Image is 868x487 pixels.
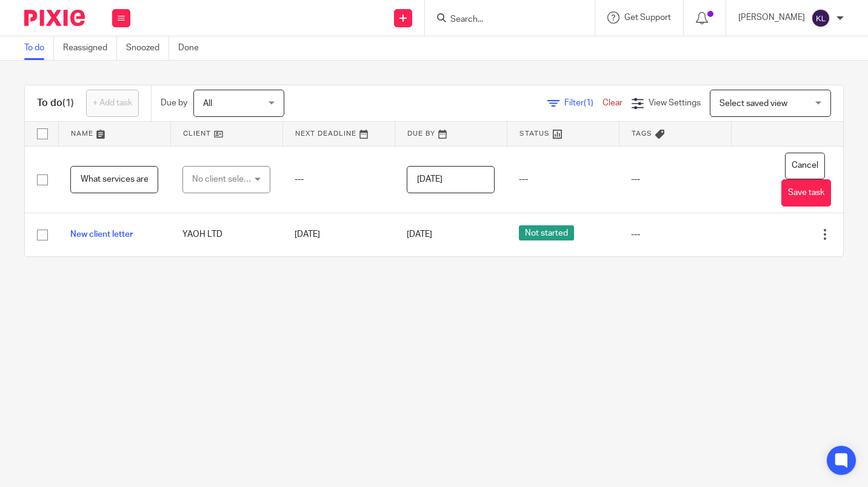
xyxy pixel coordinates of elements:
button: Cancel [785,153,825,180]
span: [DATE] [407,230,432,239]
h1: To do [37,97,74,110]
span: (1) [62,98,74,108]
input: Task name [70,166,158,193]
td: --- [282,146,395,213]
a: To do [24,36,54,60]
span: Select saved view [719,99,787,108]
a: Clear [603,99,623,107]
input: Search [449,15,558,25]
td: YAOH LTD [170,213,282,256]
img: Pixie [24,10,85,26]
a: Reassigned [63,36,117,60]
span: Filter [564,99,603,107]
span: Tags [632,130,652,137]
span: Get Support [624,13,671,22]
p: [PERSON_NAME] [738,12,805,24]
span: Not started [519,225,574,240]
span: (1) [584,99,593,107]
span: View Settings [649,99,701,107]
button: Save task [781,179,831,207]
span: All [203,99,212,108]
div: No client selected [192,167,254,192]
a: + Add task [86,90,139,117]
td: [DATE] [282,213,395,256]
img: svg%3E [811,8,830,28]
td: --- [507,146,619,213]
a: Done [178,36,208,60]
div: --- [631,228,719,240]
p: Due by [161,97,187,109]
a: New client letter [70,230,133,239]
td: --- [619,146,731,213]
input: Pick a date [407,166,495,193]
a: Snoozed [126,36,169,60]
